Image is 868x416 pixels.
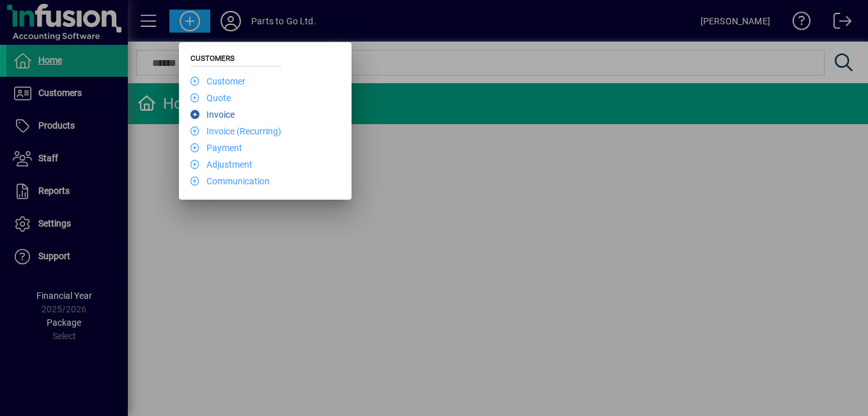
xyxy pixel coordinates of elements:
a: Adjustment [190,159,252,170]
a: Customer [190,76,245,86]
a: Communication [190,176,270,186]
h5: Customers [190,54,281,67]
a: Invoice (Recurring) [190,126,281,136]
a: Invoice [190,109,235,120]
a: Quote [190,93,231,103]
a: Payment [190,143,242,153]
